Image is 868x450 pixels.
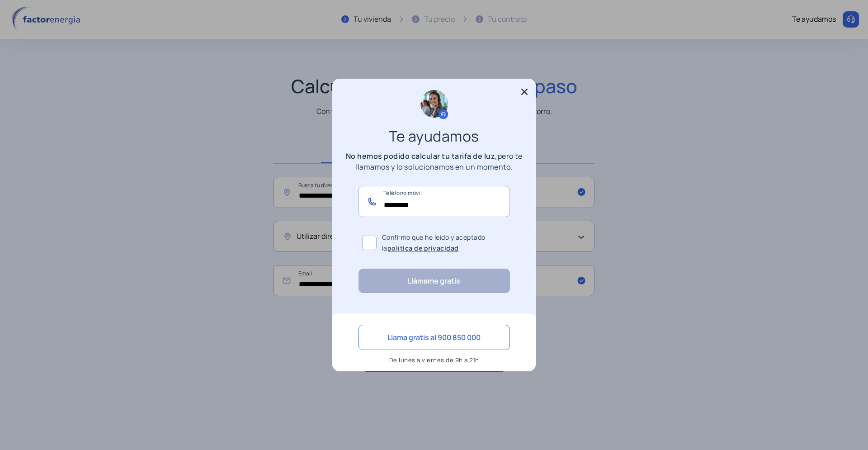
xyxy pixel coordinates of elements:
p: De lunes a viernes de 9h a 21h [359,355,510,365]
b: No hemos podido calcular tu tarifa de luz, [346,151,498,161]
a: política de privacidad [387,244,459,252]
button: Llama gratis al 900 850 000 [359,325,510,350]
p: pero te llamamos y lo solucionamos en un momento. [344,151,524,172]
h3: Te ayudamos [353,131,515,142]
span: Confirmo que he leído y aceptado la [382,232,506,254]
